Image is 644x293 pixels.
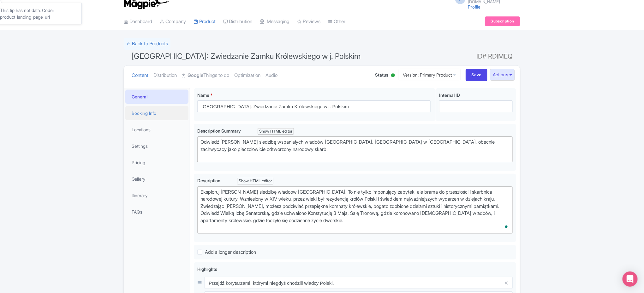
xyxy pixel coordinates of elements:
strong: Google [188,72,203,79]
a: Reviews [297,13,320,30]
a: Booking Info [125,106,188,120]
trix-editor: To enrich screen reader interactions, please activate Accessibility in Grammarly extension settings [197,186,513,234]
a: Messaging [260,13,289,30]
a: Distribution [153,65,177,85]
span: Highlights [197,266,217,272]
span: Name [197,92,209,98]
span: ID# RDIMEQ [476,50,513,63]
a: GoogleThings to do [182,65,229,85]
button: Actions [490,69,515,81]
a: Other [328,13,345,30]
span: [GEOGRAPHIC_DATA]: Zwiedzanie Zamku Królewskiego w j. Polskim [131,52,361,61]
a: FAQs [125,205,188,219]
span: Internal ID [439,92,460,98]
div: Odwiedź [PERSON_NAME] siedzibę wspaniałych władców [GEOGRAPHIC_DATA], [GEOGRAPHIC_DATA] w [GEOGRA... [200,139,510,160]
div: Open Intercom Messenger [623,271,638,287]
a: Dashboard [124,13,152,30]
a: Locations [125,122,188,137]
a: Version: Primary Product [399,69,461,81]
a: Gallery [125,172,188,186]
a: Distribution [223,13,252,30]
span: Add a longer description [205,249,256,255]
a: Content [132,65,148,85]
a: Optimization [234,65,260,85]
div: Show HTML editor [258,128,294,135]
a: Company [160,13,186,30]
span: Status [375,72,389,78]
a: Subscription [485,16,520,26]
a: ← Back to Products [124,38,170,50]
a: Audio [265,65,277,85]
a: Itinerary [125,188,188,203]
div: Active [390,71,396,81]
input: Save [466,69,488,81]
a: Pricing [125,155,188,170]
div: Show HTML editor [237,178,273,184]
div: Eksploruj [PERSON_NAME] siedzibę władców [GEOGRAPHIC_DATA]. To nie tylko imponujący zabytek, ale ... [200,189,510,231]
span: Description [197,178,221,183]
a: Product [194,13,216,30]
a: Profile [468,4,480,9]
a: Settings [125,139,188,153]
a: General [125,90,188,104]
span: Description Summary [197,128,242,134]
